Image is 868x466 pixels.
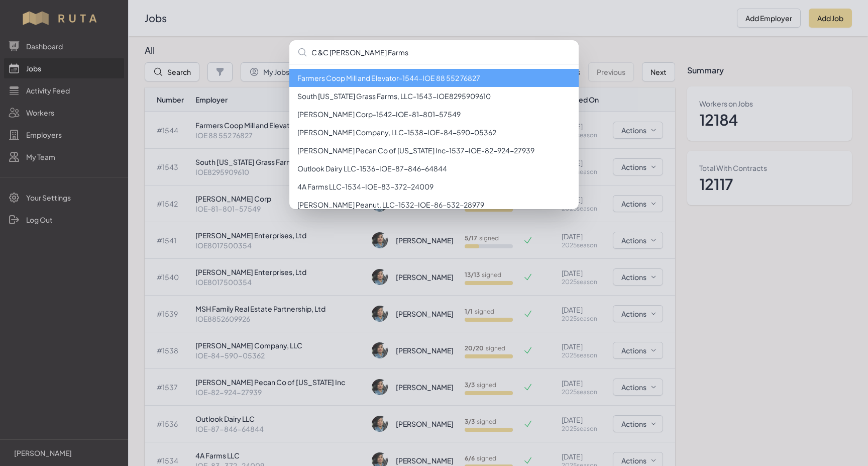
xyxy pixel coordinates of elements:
[289,69,579,87] li: Farmers Coop Mill and Elevator - 1544 - IOE 88 552 76827
[289,196,579,214] li: [PERSON_NAME] Peanut, LLC - 1532 - IOE-86-532-28979
[289,141,579,159] li: [PERSON_NAME] Pecan Co of [US_STATE] Inc - 1537 - IOE-82-924-27939
[289,105,579,123] li: [PERSON_NAME] Corp - 1542 - IOE-81-801-57549
[289,87,579,105] li: South [US_STATE] Grass Farms, LLC - 1543 - IOE8295909610
[289,177,579,196] li: 4A Farms LLC - 1534 - IOE-83-372-24009
[289,159,579,177] li: Outlook Dairy LLC - 1536 - IOE-87-846-64844
[289,123,579,141] li: [PERSON_NAME] Company, LLC - 1538 - IOE-84-590-05362
[289,40,579,64] input: Search...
